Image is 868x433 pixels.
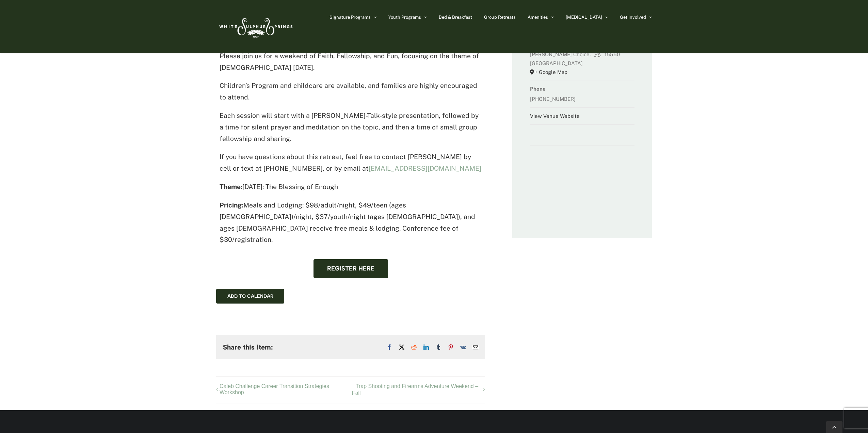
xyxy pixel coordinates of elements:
[220,50,482,74] p: Please join us for a weekend of Faith, Fellowship, and Fun, focusing on the theme of [DEMOGRAPHIC...
[227,293,273,299] button: View links to add events to your calendar
[327,265,374,272] span: Register here
[220,181,482,193] p: [DATE]: The Blessing of Enough
[220,201,243,209] strong: Pricing:
[620,15,646,19] span: Get Involved
[388,15,421,19] span: Youth Programs
[220,80,482,103] p: Children’s Program and childcare are available, and families are highly encouraged to attend.
[530,84,634,94] dt: Phone
[530,113,580,119] a: View Venue Website
[220,383,352,396] a: Caleb Challenge Career Transition Strategies Workshop
[530,60,585,66] span: [GEOGRAPHIC_DATA]
[220,200,482,246] p: Meals and Lodging: $98/adult/night, $49/teen (ages [DEMOGRAPHIC_DATA])/night, $37/youth/night (ag...
[530,51,590,57] span: [PERSON_NAME] Choice
[220,110,482,144] p: Each session will start with a [PERSON_NAME]-Talk-style presentation, followed by a time for sile...
[484,15,516,19] span: Group Retreats
[439,15,472,19] span: Bed & Breakfast
[216,11,294,43] img: White Sulphur Springs Logo
[329,15,371,19] span: Signature Programs
[220,151,482,174] p: If you have questions about this retreat, feel free to contact [PERSON_NAME] by cell or text at [...
[528,15,548,19] span: Amenities
[530,68,634,77] a: + Google Map
[352,383,482,396] a: Trap Shooting and Firearms Adventure Weekend – Fall
[566,15,602,19] span: [MEDICAL_DATA]
[530,130,634,202] iframe: Venue location map
[314,259,388,278] a: Register here
[590,51,593,57] span: ,
[223,343,273,351] h4: Share this item:
[530,94,634,108] dd: [PHONE_NUMBER]
[220,183,242,190] strong: Theme:
[369,165,481,172] a: [EMAIL_ADDRESS][DOMAIN_NAME]
[605,51,622,57] span: 15550
[594,51,603,57] abbr: Pennsylvania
